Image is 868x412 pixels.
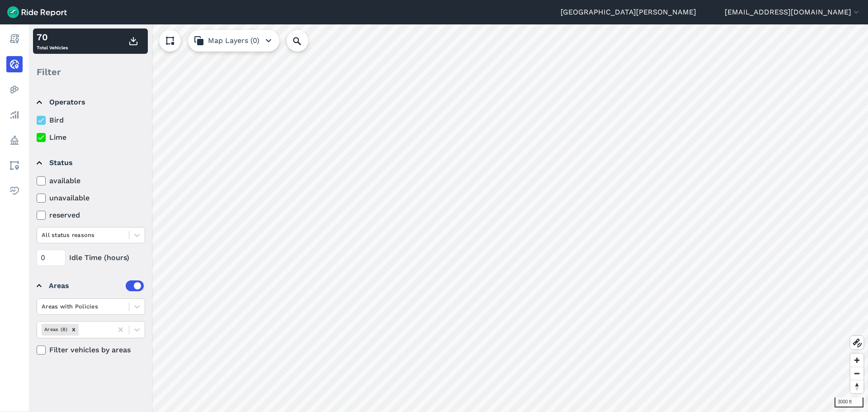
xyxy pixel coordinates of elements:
div: Filter [33,58,148,86]
div: 3000 ft [835,398,863,407]
img: Ride Report [7,6,67,18]
label: Bird [37,115,145,126]
a: Policy [6,132,23,148]
a: Realtime [6,56,23,72]
summary: Operators [37,90,144,115]
label: Lime [37,132,145,143]
a: Analyze [6,107,23,123]
a: Report [6,31,23,47]
button: Zoom out [850,367,863,380]
a: Areas [6,157,23,174]
button: Zoom in [850,354,863,367]
label: reserved [37,210,145,221]
div: Areas (8) [42,324,69,335]
label: Filter vehicles by areas [37,345,145,355]
a: Health [6,183,23,199]
a: [GEOGRAPHIC_DATA][PERSON_NAME] [561,7,696,18]
a: Heatmaps [6,81,23,98]
div: Idle Time (hours) [37,250,145,266]
div: Remove Areas (8) [69,324,79,335]
button: Reset bearing to north [850,380,863,393]
summary: Status [37,150,144,175]
div: Areas [49,280,144,291]
div: Total Vehicles [37,30,68,52]
label: unavailable [37,193,145,204]
label: available [37,175,145,186]
canvas: Map [29,24,868,412]
summary: Areas [37,273,144,298]
input: Search Location or Vehicles [287,30,323,52]
button: [EMAIL_ADDRESS][DOMAIN_NAME] [725,7,861,18]
div: 70 [37,30,68,44]
button: Map Layers (0) [188,30,279,52]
